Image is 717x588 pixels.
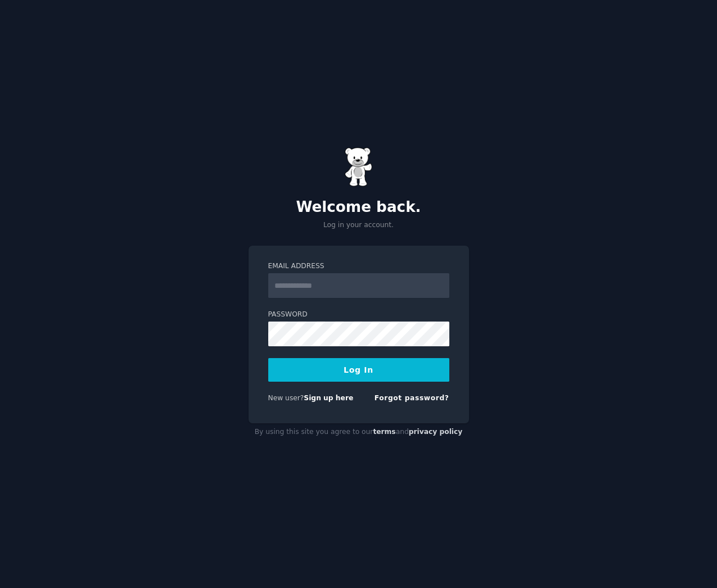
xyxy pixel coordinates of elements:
[268,358,449,382] button: Log In
[409,428,463,436] a: privacy policy
[375,394,449,402] a: Forgot password?
[249,198,469,216] h2: Welcome back.
[268,310,449,320] label: Password
[268,261,449,272] label: Email Address
[249,423,469,441] div: By using this site you agree to our and
[373,428,395,436] a: terms
[345,147,373,187] img: Gummy Bear
[268,394,304,402] span: New user?
[249,220,469,230] p: Log in your account.
[304,394,353,402] a: Sign up here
